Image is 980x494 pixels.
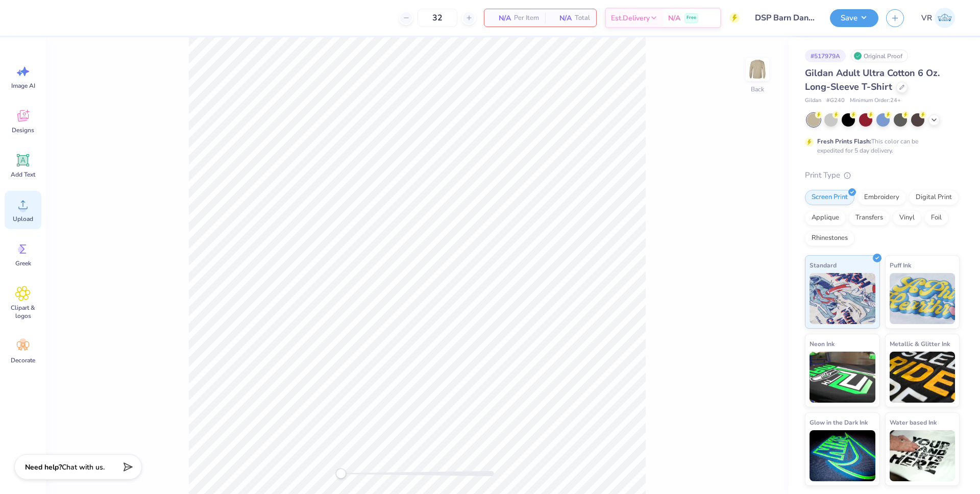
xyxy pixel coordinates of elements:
div: Vinyl [893,210,921,226]
span: Decorate [11,356,35,364]
div: # 517979A [805,50,846,62]
img: Metallic & Glitter Ink [890,352,955,403]
span: Free [687,14,696,21]
span: Per Item [514,13,539,23]
img: Vincent Roxas [935,8,955,28]
span: N/A [668,13,680,23]
span: Glow in the Dark Ink [810,417,868,428]
span: Gildan Adult Ultra Cotton 6 Oz. Long-Sleeve T-Shirt [805,67,940,93]
span: Standard [810,260,837,270]
div: Applique [805,210,846,226]
span: Neon Ink [810,338,835,349]
span: Image AI [11,82,35,90]
div: Accessibility label [336,468,346,479]
span: # G240 [826,96,845,105]
div: Back [751,85,764,94]
div: This color can be expedited for 5 day delivery. [817,137,943,155]
img: Water based Ink [890,430,955,481]
span: Est. Delivery [611,13,650,23]
span: Metallic & Glitter Ink [890,338,950,349]
span: Clipart & logos [6,304,40,320]
span: Add Text [11,170,35,179]
span: Greek [15,259,31,267]
img: Back [747,59,768,80]
strong: Fresh Prints Flash: [817,137,871,145]
a: VR [917,8,960,28]
span: VR [921,12,932,24]
div: Transfers [849,210,890,226]
img: Puff Ink [890,273,955,324]
div: Screen Print [805,190,854,205]
div: Original Proof [851,50,908,62]
strong: Need help? [25,462,62,472]
img: Neon Ink [810,352,875,403]
span: Minimum Order: 24 + [850,96,901,105]
div: Rhinestones [805,231,854,246]
span: Upload [13,215,33,223]
span: Water based Ink [890,417,937,428]
span: Total [575,13,590,23]
input: Untitled Design [747,8,822,28]
span: N/A [491,13,511,23]
img: Standard [810,273,875,324]
input: – – [418,9,457,27]
span: Designs [12,126,34,134]
span: Gildan [805,96,821,105]
button: Save [830,9,878,27]
div: Print Type [805,169,960,181]
span: N/A [551,13,572,23]
span: Chat with us. [62,462,105,472]
span: Puff Ink [890,260,911,270]
div: Digital Print [909,190,959,205]
div: Foil [924,210,948,226]
div: Embroidery [857,190,906,205]
img: Glow in the Dark Ink [810,430,875,481]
